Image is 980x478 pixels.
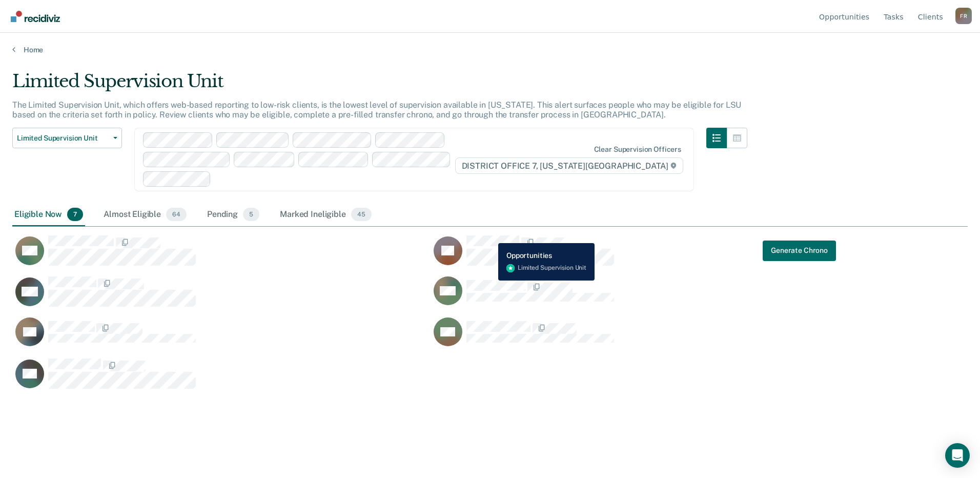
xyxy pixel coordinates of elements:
div: CaseloadOpportunityCell-123676 [431,276,849,317]
span: 45 [351,208,372,221]
span: DISTRICT OFFICE 7, [US_STATE][GEOGRAPHIC_DATA] [455,157,683,174]
span: Limited Supervision Unit [17,134,109,143]
p: The Limited Supervision Unit, which offers web-based reporting to low-risk clients, is the lowest... [12,100,741,120]
div: CaseloadOpportunityCell-154376 [12,276,431,317]
div: Open Intercom Messenger [945,443,970,468]
div: Limited Supervision Unit [12,71,747,100]
div: CaseloadOpportunityCell-123069 [12,317,431,358]
button: Generate Chrono [763,240,836,261]
div: CaseloadOpportunityCell-143341 [431,235,849,276]
div: Marked Ineligible45 [278,204,373,226]
div: CaseloadOpportunityCell-34638 [12,358,431,399]
span: 64 [166,208,187,221]
button: Limited Supervision Unit [12,128,122,148]
div: Almost Eligible64 [101,204,189,226]
div: CaseloadOpportunityCell-154519 [12,235,431,276]
div: Eligible Now7 [12,204,85,226]
div: Clear supervision officers [594,145,681,154]
div: Pending5 [205,204,261,226]
div: CaseloadOpportunityCell-142813 [431,317,849,358]
img: Recidiviz [11,11,60,22]
a: Navigate to form link [763,240,836,261]
span: 7 [67,208,83,221]
a: Home [12,45,968,54]
button: Profile dropdown button [955,8,972,24]
span: 5 [243,208,259,221]
div: F R [955,8,972,24]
